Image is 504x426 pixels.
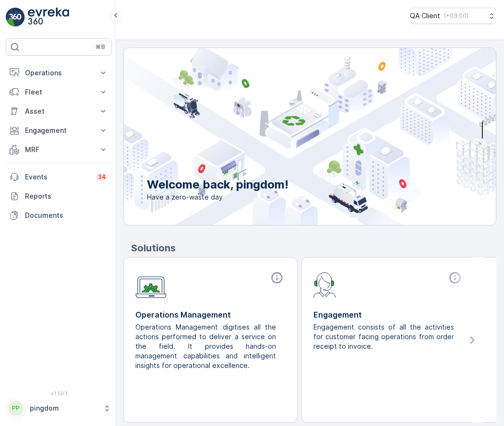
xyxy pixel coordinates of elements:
button: Fleet [6,83,112,102]
button: PPpingdom [6,398,112,418]
p: Events [25,172,90,182]
p: Welcome back, pingdom! [147,177,288,192]
button: QA Client(+03:00) [410,8,496,24]
p: Operations [25,68,93,78]
p: Engagement consists of all the activities for customer facing operations from order receipt to in... [313,322,456,351]
p: QA Client [410,11,440,21]
img: module-icon [135,271,167,298]
p: Reports [25,191,108,201]
button: MRF [6,140,112,159]
p: Solutions [131,241,496,255]
a: Documents [6,206,112,225]
p: Asset [25,106,93,116]
p: Fleet [25,87,93,97]
img: logo_light-DOdMpM7g.png [28,8,69,27]
p: pingdom [30,403,98,413]
button: Asset [6,102,112,121]
img: module-icon [313,271,336,298]
img: logo [6,8,25,27]
div: PP [8,401,24,416]
p: Engagement [313,309,464,320]
p: Operations Management digitises all the actions performed to deliver a service on the field. It p... [135,322,278,370]
button: Engagement [6,121,112,140]
p: Operations Management [135,309,286,320]
span: v 1.50.1 [6,390,112,396]
p: ( +03:00 ) [444,12,468,20]
p: ⌘B [96,43,105,51]
a: Events34 [6,167,112,187]
p: MRF [25,145,93,154]
span: Have a zero-waste day [147,192,288,202]
button: Operations [6,63,112,83]
a: Reports [6,187,112,206]
p: Engagement [25,126,93,135]
p: 34 [98,173,106,181]
p: Documents [25,211,108,220]
img: city illustration [81,48,496,225]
